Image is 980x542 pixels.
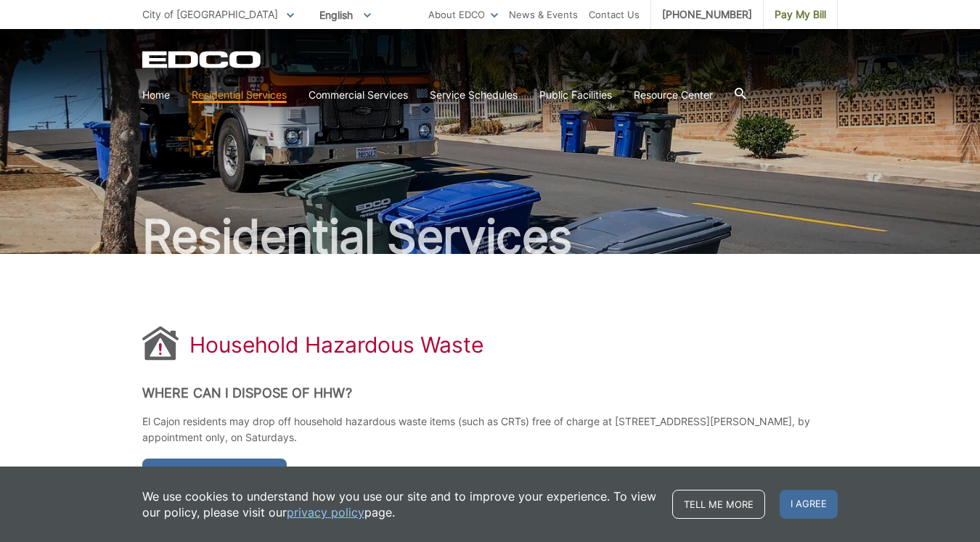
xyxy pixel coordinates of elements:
p: We use cookies to understand how you use our site and to improve your experience. To view our pol... [142,488,658,520]
a: Home [142,87,170,103]
a: Service Schedules [430,87,518,103]
a: Book a Timeslot Online [142,459,287,486]
h2: Where Can I Dispose of HHW? [142,385,838,401]
a: Contact Us [589,7,640,22]
p: , email , or call (619) 287-5696 ext. 4270 to schedule an appointment. [142,459,838,486]
a: Public Facilities [539,87,612,103]
span: English [309,3,382,27]
a: Residential Services [192,87,287,103]
a: Commercial Services [309,87,408,103]
a: [EMAIL_ADDRESS][DOMAIN_NAME] [317,464,487,480]
span: Pay My Bill [775,7,826,22]
a: privacy policy [287,504,364,520]
h2: Residential Services [142,213,838,260]
a: EDCD logo. Return to the homepage. [142,51,263,68]
a: Tell me more [672,490,765,519]
span: City of [GEOGRAPHIC_DATA] [142,8,278,20]
h1: Household Hazardous Waste [189,332,483,358]
p: El Cajon residents may drop off household hazardous waste items (such as CRTs) free of charge at ... [142,414,838,445]
span: I agree [780,490,838,519]
a: About EDCO [428,7,498,22]
a: Resource Center [634,87,713,103]
a: News & Events [509,7,578,22]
